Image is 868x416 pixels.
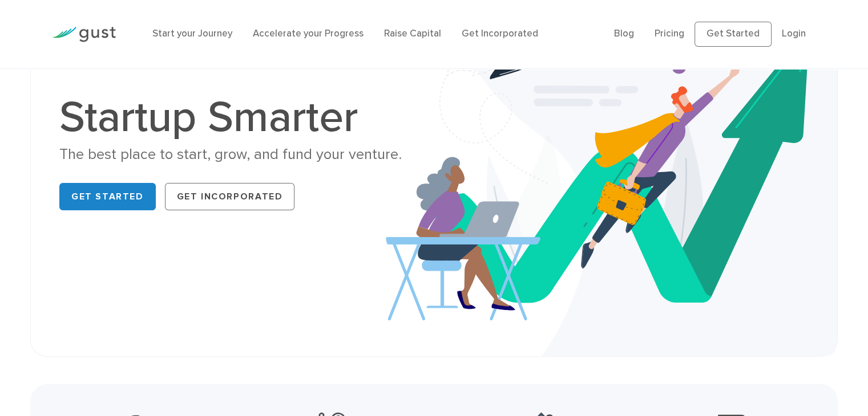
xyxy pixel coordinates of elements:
img: tab_keywords_by_traffic_grey.svg [114,66,123,75]
a: Raise Capital [384,28,441,39]
div: Domain: [DOMAIN_NAME] [30,30,126,39]
a: Accelerate your Progress [253,28,364,39]
a: Pricing [655,28,684,39]
a: Login [782,28,806,39]
a: Get Started [695,22,772,47]
img: tab_domain_overview_orange.svg [31,66,40,75]
a: Get Started [59,183,156,210]
a: Blog [614,28,634,39]
a: Start your Journey [152,28,232,39]
div: Keywords by Traffic [126,67,192,75]
div: The best place to start, grow, and fund your venture. [59,145,425,165]
a: Get Incorporated [165,183,295,210]
img: logo_orange.svg [18,18,27,27]
img: Gust Logo [52,27,116,42]
div: Domain Overview [43,67,102,75]
div: v 4.0.25 [32,18,56,27]
h1: Startup Smarter [59,96,425,139]
a: Get Incorporated [462,28,538,39]
img: website_grey.svg [18,30,27,39]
